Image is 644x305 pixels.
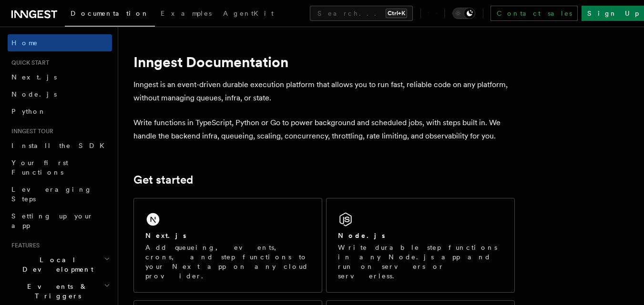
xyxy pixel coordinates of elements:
span: Your first Functions [11,159,68,176]
a: Your first Functions [8,154,112,181]
h2: Next.js [145,231,186,240]
a: Setting up your app [8,207,112,234]
a: Python [8,103,112,120]
span: AgentKit [223,10,274,17]
a: Next.js [8,69,112,86]
button: Local Development [8,251,112,278]
h1: Inngest Documentation [133,53,515,70]
span: Setting up your app [11,212,93,229]
span: Install the SDK [11,142,110,149]
a: Documentation [65,3,155,27]
p: Write functions in TypeScript, Python or Go to power background and scheduled jobs, with steps bu... [133,116,515,143]
span: Next.js [11,73,57,81]
span: Home [11,38,38,48]
button: Toggle dark mode [452,8,475,19]
a: Next.jsAdd queueing, events, crons, and step functions to your Next app on any cloud provider. [133,198,322,293]
a: Examples [155,3,217,26]
button: Search...Ctrl+K [310,6,413,21]
span: Inngest tour [8,128,53,135]
a: Home [8,34,112,51]
a: Leveraging Steps [8,181,112,207]
a: AgentKit [217,3,279,26]
p: Inngest is an event-driven durable execution platform that allows you to run fast, reliable code ... [133,78,515,105]
h2: Node.js [338,231,385,240]
button: Events & Triggers [8,278,112,305]
span: Leveraging Steps [11,186,92,203]
p: Write durable step functions in any Node.js app and run on servers or serverless. [338,243,503,281]
a: Contact sales [491,6,578,21]
a: Install the SDK [8,137,112,154]
a: Node.jsWrite durable step functions in any Node.js app and run on servers or serverless. [326,198,515,293]
p: Add queueing, events, crons, and step functions to your Next app on any cloud provider. [145,243,310,281]
span: Events & Triggers [8,282,104,301]
span: Local Development [8,255,104,274]
span: Python [11,108,46,115]
span: Quick start [8,59,49,67]
span: Documentation [71,10,149,17]
span: Examples [161,10,212,17]
span: Features [8,242,40,249]
a: Node.js [8,86,112,103]
span: Node.js [11,90,57,98]
kbd: Ctrl+K [386,9,407,18]
a: Get started [133,173,193,187]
